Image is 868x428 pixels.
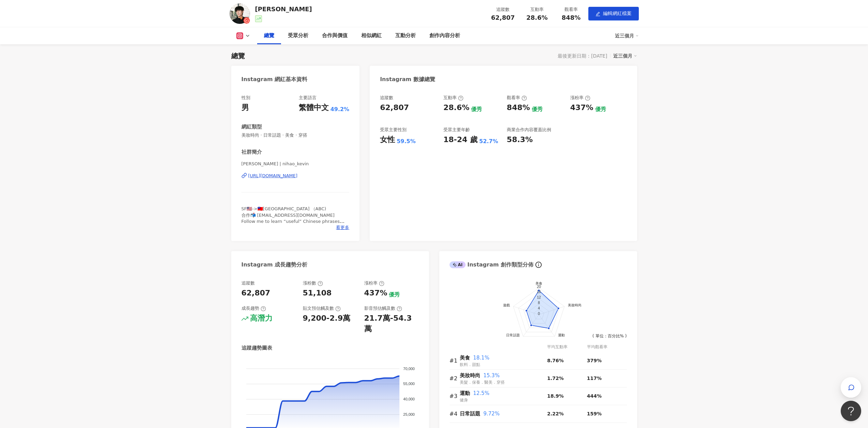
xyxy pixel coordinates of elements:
div: Instagram 數據總覽 [380,76,435,83]
span: 8.76% [547,358,564,363]
div: 51,108 [303,288,332,299]
div: Instagram 網紅基本資料 [241,76,308,83]
div: 社群簡介 [241,149,262,156]
div: 59.5% [397,138,416,145]
div: Instagram 創作類型分佈 [450,261,533,269]
div: 9,200-2.9萬 [303,313,351,324]
div: #4 [450,410,460,418]
div: 近三個月 [613,51,637,60]
span: 美髮．保養．醫美．穿搭 [460,380,505,385]
div: Instagram 成長趨勢分析 [241,261,308,269]
span: 運動 [460,390,470,396]
div: 成長趨勢 [241,305,266,311]
div: [PERSON_NAME] [255,5,312,13]
div: 互動率 [443,95,464,101]
tspan: 70,000 [403,367,415,371]
div: 貼文預估觸及數 [303,305,341,311]
div: 優秀 [471,106,482,113]
div: 漲粉率 [364,280,384,286]
div: 受眾分析 [288,32,308,40]
div: 優秀 [532,106,543,113]
div: 追蹤數 [380,95,393,101]
div: #2 [450,374,460,383]
div: 漲粉率 [570,95,590,101]
text: 16 [536,290,541,294]
span: 444% [587,393,602,399]
span: 編輯網紅檔案 [603,11,632,16]
span: 12.5% [473,390,489,396]
span: 848% [562,14,581,21]
text: 運動 [558,333,565,337]
div: 437% [570,103,593,113]
text: 日常話題 [506,333,519,337]
span: 美食 [460,355,470,361]
span: 379% [587,358,602,363]
span: 18.1% [473,355,489,361]
span: 117% [587,376,602,381]
text: 8 [538,301,540,305]
div: 62,807 [241,288,270,299]
span: 28.6% [526,14,547,21]
span: 62,807 [491,14,515,21]
div: 追蹤趨勢圖表 [241,345,272,352]
span: [PERSON_NAME] | nihao_kevin [241,161,350,167]
div: 影音預估觸及數 [364,305,402,311]
div: 21.7萬-54.3萬 [364,313,419,334]
tspan: 40,000 [403,397,415,401]
iframe: Help Scout Beacon - Open [841,401,861,421]
div: 觀看率 [507,95,527,101]
span: 飲料．甜點 [460,362,480,367]
div: 平均互動率 [547,344,587,350]
div: 性別 [241,95,250,101]
span: info-circle [534,261,543,269]
div: 追蹤數 [490,6,516,13]
div: 總覽 [264,32,274,40]
div: 平均觀看率 [587,344,627,350]
text: 遊戲 [503,303,510,307]
div: 62,807 [380,103,409,113]
div: 58.3% [507,135,533,145]
div: 最後更新日期：[DATE] [558,53,607,59]
div: AI [450,261,466,268]
div: 商業合作內容覆蓋比例 [507,127,551,133]
div: 受眾主要性別 [380,127,407,133]
div: 繁體中文 [299,103,329,113]
div: 437% [364,288,387,299]
div: #3 [450,392,460,400]
div: 男 [241,103,249,113]
text: 美食 [535,281,542,285]
div: 受眾主要年齡 [443,127,470,133]
span: 健身 [460,398,468,402]
tspan: 25,000 [403,412,415,416]
div: 互動分析 [395,32,416,40]
div: 總覽 [231,51,245,61]
span: 159% [587,411,602,416]
div: 優秀 [595,106,606,113]
div: 女性 [380,135,395,145]
text: 12 [536,295,541,299]
div: 相似網紅 [361,32,382,40]
img: KOL Avatar [230,3,250,24]
div: 觀看率 [558,6,584,13]
span: 15.3% [483,372,500,379]
span: 49.2% [330,106,350,113]
div: 合作與價值 [322,32,348,40]
div: [URL][DOMAIN_NAME] [248,173,298,179]
div: 主要語言 [299,95,317,101]
text: 美妝時尚 [568,303,581,307]
div: 52.7% [479,138,498,145]
button: edit編輯網紅檔案 [588,7,639,20]
div: 創作內容分析 [429,32,460,40]
div: #1 [450,356,460,365]
div: 18-24 歲 [443,135,477,145]
tspan: 55,000 [403,382,415,386]
text: 20 [536,285,541,289]
span: 2.22% [547,411,564,416]
span: 18.9% [547,393,564,399]
text: 4 [538,306,540,310]
div: 互動率 [524,6,550,13]
text: 0 [538,311,540,316]
div: 近三個月 [615,30,639,41]
span: 看更多 [336,225,349,231]
div: 28.6% [443,103,469,113]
